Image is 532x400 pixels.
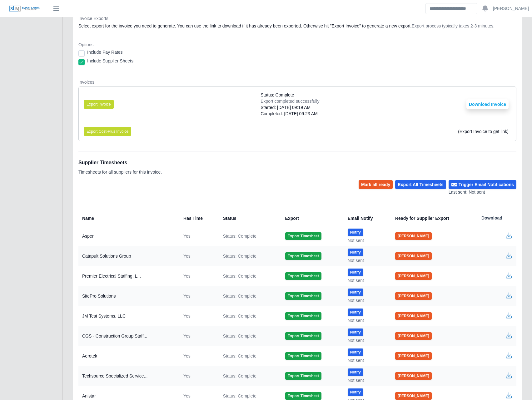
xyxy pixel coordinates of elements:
[449,180,516,189] button: Trigger Email Notifications
[348,289,363,296] button: Notify
[78,326,178,346] td: CGS - Construction Group Staff...
[425,3,477,14] input: Search
[78,159,162,166] h1: Supplier Timesheets
[218,210,280,226] th: Status
[359,180,393,189] button: Mark all ready
[178,326,218,346] td: Yes
[285,392,321,400] button: Export Timesheet
[348,337,385,343] div: Not sent
[223,313,256,319] span: Status: Complete
[395,392,432,400] button: [PERSON_NAME]
[412,23,495,28] span: Export process typically takes 2-3 minutes.
[178,210,218,226] th: Has Time
[348,249,363,256] button: Notify
[449,189,516,195] div: Last sent: Not sent
[395,352,432,360] button: [PERSON_NAME]
[285,292,321,300] button: Export Timesheet
[87,49,123,55] label: Include Pay Rates
[87,58,133,64] label: Include Supplier Sheets
[395,180,446,189] button: Export All Timesheets
[78,210,178,226] th: Name
[261,98,319,104] div: Export completed successfully
[178,266,218,286] td: Yes
[348,357,385,363] div: Not sent
[280,210,343,226] th: Export
[78,366,178,386] td: Techsource Specialized Service...
[78,246,178,266] td: Catapult Solutions Group
[395,252,432,260] button: [PERSON_NAME]
[348,269,363,276] button: Notify
[348,368,363,376] button: Notify
[348,237,385,244] div: Not sent
[223,393,256,399] span: Status: Complete
[78,15,516,22] dt: Invoice Exports
[78,226,178,246] td: Aspen
[223,333,256,339] span: Status: Complete
[223,373,256,379] span: Status: Complete
[348,229,363,236] button: Notify
[285,372,321,380] button: Export Timesheet
[285,312,321,320] button: Export Timesheet
[84,100,114,109] button: Export Invoice
[178,346,218,366] td: Yes
[78,286,178,306] td: SitePro Solutions
[78,79,516,85] dt: Invoices
[78,42,516,48] dt: Options
[178,286,218,306] td: Yes
[261,92,294,98] span: Status: Complete
[285,252,321,260] button: Export Timesheet
[223,273,256,279] span: Status: Complete
[348,257,385,264] div: Not sent
[348,348,363,356] button: Notify
[223,293,256,299] span: Status: Complete
[261,111,319,117] div: Completed: [DATE] 09:23 AM
[348,277,385,284] div: Not sent
[223,233,256,239] span: Status: Complete
[343,210,390,226] th: Email Notify
[466,102,509,107] a: Download Invoice
[466,99,509,109] button: Download Invoice
[390,210,476,226] th: Ready for Supplier Export
[348,297,385,304] div: Not sent
[9,5,40,12] img: SLM Logo
[223,353,256,359] span: Status: Complete
[223,253,256,259] span: Status: Complete
[395,292,432,300] button: [PERSON_NAME]
[348,377,385,383] div: Not sent
[493,5,529,12] a: [PERSON_NAME]
[261,104,319,111] div: Started: [DATE] 09:19 AM
[285,332,321,340] button: Export Timesheet
[285,272,321,280] button: Export Timesheet
[395,312,432,320] button: [PERSON_NAME]
[178,366,218,386] td: Yes
[348,388,363,396] button: Notify
[348,328,363,336] button: Notify
[476,210,516,226] th: Download
[348,309,363,316] button: Notify
[84,127,131,136] button: Export Cost-Plus Invoice
[78,266,178,286] td: Premier Electrical Staffing, L...
[395,272,432,280] button: [PERSON_NAME]
[78,306,178,326] td: JM Test Systems, LLC
[78,346,178,366] td: Aerotek
[178,226,218,246] td: Yes
[348,317,385,323] div: Not sent
[285,232,321,240] button: Export Timesheet
[285,352,321,360] button: Export Timesheet
[395,372,432,380] button: [PERSON_NAME]
[78,23,516,29] dd: Select export for the invoice you need to generate. You can use the link to download if it has al...
[458,129,509,134] span: (Export Invoice to get link)
[78,169,162,175] p: Timesheets for all suppliers for this invoice.
[178,246,218,266] td: Yes
[395,332,432,340] button: [PERSON_NAME]
[395,232,432,240] button: [PERSON_NAME]
[178,306,218,326] td: Yes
